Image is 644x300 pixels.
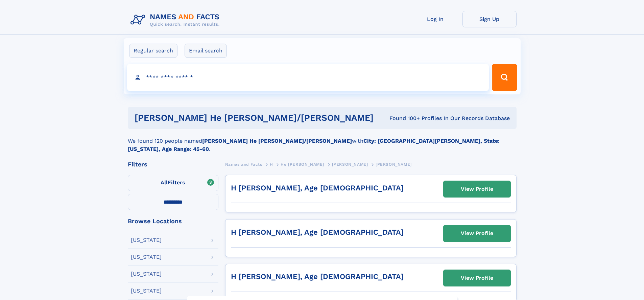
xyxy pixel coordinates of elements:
[231,228,404,236] a: H [PERSON_NAME], Age [DEMOGRAPHIC_DATA]
[332,160,368,168] a: [PERSON_NAME]
[461,270,493,286] div: View Profile
[444,181,510,197] a: View Profile
[270,162,273,167] span: H
[444,225,510,241] a: View Profile
[281,162,324,167] span: He [PERSON_NAME]
[225,160,262,168] a: Names and Facts
[128,138,500,152] b: City: [GEOGRAPHIC_DATA][PERSON_NAME], State: [US_STATE], Age Range: 45-60
[461,181,493,197] div: View Profile
[376,162,412,167] span: [PERSON_NAME]
[128,161,218,167] div: Filters
[381,115,510,122] div: Found 100+ Profiles In Our Records Database
[161,179,168,186] span: All
[131,254,162,260] div: [US_STATE]
[281,160,324,168] a: He [PERSON_NAME]
[492,64,517,91] button: Search Button
[202,138,352,144] b: [PERSON_NAME] He [PERSON_NAME]/[PERSON_NAME]
[461,226,493,241] div: View Profile
[270,160,273,168] a: H
[332,162,368,167] span: [PERSON_NAME]
[135,114,382,122] h1: [PERSON_NAME] he [PERSON_NAME]/[PERSON_NAME]
[462,11,517,27] a: Sign Up
[127,64,489,91] input: search input
[231,272,404,281] a: H [PERSON_NAME], Age [DEMOGRAPHIC_DATA]
[129,44,177,58] label: Regular search
[128,175,218,191] label: Filters
[131,237,162,243] div: [US_STATE]
[128,11,225,29] img: Logo Names and Facts
[408,11,462,27] a: Log In
[128,218,218,224] div: Browse Locations
[128,129,517,153] div: We found 120 people named with .
[185,44,227,58] label: Email search
[131,271,162,277] div: [US_STATE]
[131,288,162,294] div: [US_STATE]
[444,270,510,286] a: View Profile
[231,184,404,192] a: H [PERSON_NAME], Age [DEMOGRAPHIC_DATA]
